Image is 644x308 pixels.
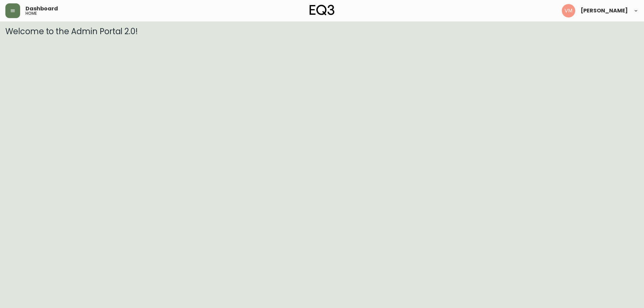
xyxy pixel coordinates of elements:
img: logo [310,5,334,15]
h3: Welcome to the Admin Portal 2.0! [5,27,639,36]
img: 0f63483a436850f3a2e29d5ab35f16df [562,4,575,17]
span: Dashboard [25,6,58,11]
span: [PERSON_NAME] [581,8,628,13]
h5: home [25,11,37,15]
